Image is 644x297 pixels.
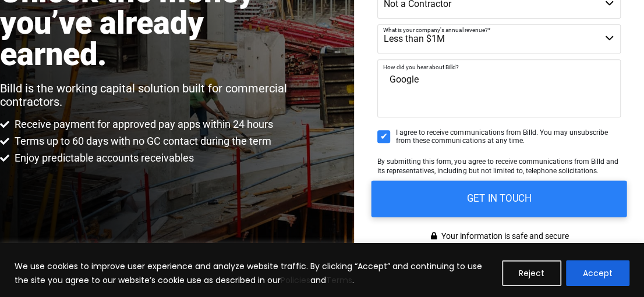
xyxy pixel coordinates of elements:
[12,151,194,165] span: Enjoy predictable accounts receivables
[371,180,627,217] input: GET IN TOUCH
[281,274,310,286] a: Policies
[377,59,621,117] textarea: Google
[377,158,618,175] span: By submitting this form, you agree to receive communications from Billd and its representatives, ...
[12,117,273,131] span: Receive payment for approved pay apps within 24 hours
[396,128,621,145] span: I agree to receive communications from Billd. You may unsubscribe from these communications at an...
[377,130,390,143] input: I agree to receive communications from Billd. You may unsubscribe from these communications at an...
[326,274,352,286] a: Terms
[566,260,629,286] button: Accept
[15,259,493,287] p: We use cookies to improve user experience and analyze website traffic. By clicking “Accept” and c...
[502,260,561,286] button: Reject
[383,64,459,70] span: How did you hear about Billd?
[438,228,569,245] span: Your information is safe and secure
[12,134,271,148] span: Terms up to 60 days with no GC contact during the term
